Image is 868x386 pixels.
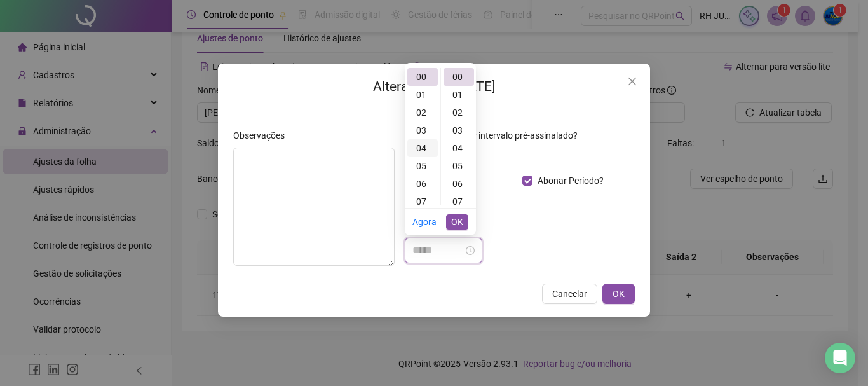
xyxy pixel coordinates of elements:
[407,193,438,210] div: 07
[627,76,637,86] span: close
[407,104,438,121] div: 02
[444,175,474,193] div: 06
[451,215,463,229] span: OK
[444,139,474,157] div: 04
[542,284,597,304] button: Cancelar
[407,68,438,86] div: 00
[444,193,474,210] div: 07
[407,139,438,157] div: 04
[444,104,474,121] div: 02
[407,86,438,104] div: 01
[444,157,474,175] div: 05
[444,86,474,104] div: 01
[444,121,474,139] div: 03
[444,68,474,86] div: 00
[415,128,583,142] span: Desconsiderar intervalo pré-assinalado?
[622,71,642,92] button: Close
[407,175,438,193] div: 06
[532,174,609,188] span: Abonar Período?
[613,287,625,301] span: OK
[407,157,438,175] div: 05
[412,217,437,227] a: Agora
[446,214,468,230] button: OK
[602,284,635,304] button: OK
[407,121,438,139] div: 03
[233,76,635,97] h2: Alterar no dia [DATE]
[233,128,293,142] label: Observações
[552,287,587,301] span: Cancelar
[825,343,855,373] div: Open Intercom Messenger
